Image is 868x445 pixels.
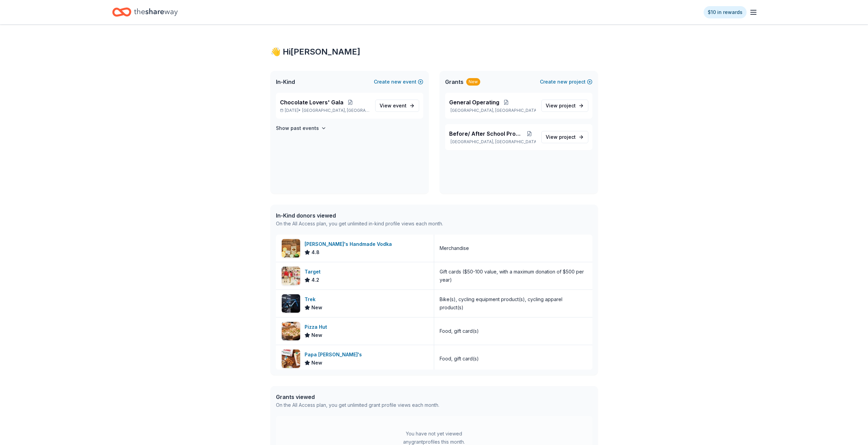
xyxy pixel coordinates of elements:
[282,239,300,257] img: Image for Tito's Handmade Vodka
[449,130,523,138] span: Before/ After School Program
[305,295,322,303] div: Trek
[440,244,469,252] div: Merchandise
[112,4,178,20] a: Home
[311,331,322,339] span: New
[557,78,568,86] span: new
[280,98,343,106] span: Chocolate Lovers' Gala
[276,220,443,228] div: On the All Access plan, you get unlimited in-kind profile views each month.
[704,6,747,18] a: $10 in rewards
[276,124,326,132] button: Show past events
[546,133,576,141] span: View
[391,78,401,86] span: new
[559,103,576,108] span: project
[270,46,598,57] div: 👋 Hi [PERSON_NAME]
[559,134,576,140] span: project
[305,240,395,248] div: [PERSON_NAME]'s Handmade Vodka
[276,78,295,86] span: In-Kind
[466,78,480,86] div: New
[305,351,365,359] div: Papa [PERSON_NAME]'s
[276,401,439,409] div: On the All Access plan, you get unlimited grant profile views each month.
[449,139,536,145] p: [GEOGRAPHIC_DATA], [GEOGRAPHIC_DATA]
[305,268,323,276] div: Target
[280,108,370,113] p: [DATE] •
[374,78,423,86] button: Createnewevent
[393,103,407,108] span: event
[311,276,319,284] span: 4.2
[546,102,576,110] span: View
[540,78,592,86] button: Createnewproject
[440,268,587,284] div: Gift cards ($50-100 value, with a maximum donation of $500 per year)
[276,211,443,220] div: In-Kind donors viewed
[282,322,300,340] img: Image for Pizza Hut
[311,303,322,312] span: New
[276,124,319,132] h4: Show past events
[440,295,587,312] div: Bike(s), cycling equipment product(s), cycling apparel product(s)
[311,248,320,256] span: 4.8
[541,100,588,112] a: View project
[305,323,330,331] div: Pizza Hut
[282,350,300,368] img: Image for Papa John's
[380,102,407,110] span: View
[440,327,479,335] div: Food, gift card(s)
[276,393,439,401] div: Grants viewed
[541,131,588,143] a: View project
[440,355,479,363] div: Food, gift card(s)
[449,108,536,113] p: [GEOGRAPHIC_DATA], [GEOGRAPHIC_DATA]
[449,98,499,106] span: General Operating
[445,78,464,86] span: Grants
[311,359,322,367] span: New
[302,108,369,113] span: [GEOGRAPHIC_DATA], [GEOGRAPHIC_DATA]
[375,100,419,112] a: View event
[282,294,300,313] img: Image for Trek
[282,267,300,285] img: Image for Target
